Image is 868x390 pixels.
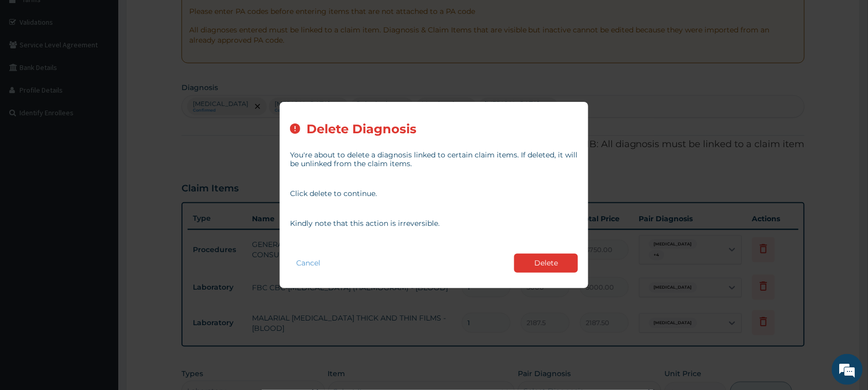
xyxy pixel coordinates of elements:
button: Delete [514,254,578,273]
button: Cancel [290,256,327,271]
textarea: Type your message and hit 'Enter' [5,281,196,317]
p: Kindly note that this action is irreversible. [290,219,578,228]
span: We're online! [60,130,142,234]
p: Click delete to continue. [290,189,578,198]
p: You're about to delete a diagnosis linked to certain claim items. If deleted, it will be unlinked... [290,151,578,168]
h2: Delete Diagnosis [306,122,417,136]
div: Minimize live chat window [169,5,193,30]
img: d_794563401_company_1708531726252_794563401 [19,51,42,77]
div: Chat with us now [53,58,173,71]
